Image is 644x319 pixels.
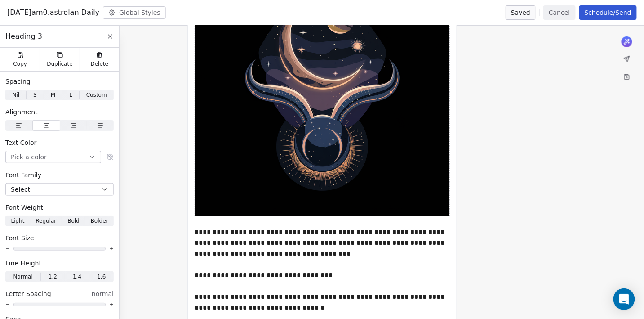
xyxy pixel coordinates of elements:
span: Font Size [5,234,34,243]
span: 1.6 [97,273,106,281]
span: Line Height [5,259,41,268]
span: Spacing [5,77,31,86]
span: Heading 3 [5,31,42,42]
span: Custom [86,91,107,99]
span: Bold [67,217,80,225]
button: Saved [506,5,536,20]
span: Normal [13,273,32,281]
span: 1.4 [73,273,81,281]
span: Duplicate [47,60,72,67]
button: Schedule/Send [579,5,637,20]
span: Alignment [5,108,38,117]
span: Select [11,185,30,194]
span: 1.2 [49,273,57,281]
div: Open Intercom Messenger [613,288,635,310]
span: Font Weight [5,203,43,212]
span: Regular [36,217,56,225]
span: normal [92,289,114,298]
span: Nil [12,91,19,99]
button: Pick a color [5,151,101,163]
span: Light [11,217,24,225]
span: Text Color [5,138,36,147]
span: Letter Spacing [5,289,51,298]
span: S [33,91,37,99]
button: Global Styles [103,6,166,19]
button: Cancel [543,5,575,20]
span: Delete [91,60,109,67]
span: L [69,91,72,99]
span: Font Family [5,171,41,180]
span: [DATE]am0.astrolan.Daily [7,7,99,18]
span: Copy [13,60,27,67]
span: M [51,91,55,99]
span: Bolder [91,217,108,225]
